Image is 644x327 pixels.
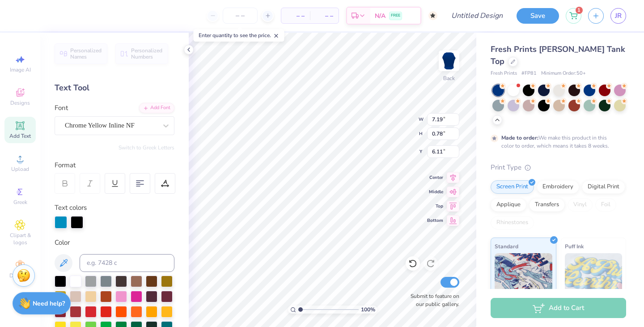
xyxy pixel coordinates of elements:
span: Image AI [10,66,31,73]
span: Puff Ink [565,242,584,251]
span: # FP81 [521,70,537,77]
span: Center [427,174,443,181]
input: Untitled Design [444,7,510,25]
div: Format [55,160,175,170]
div: Print Type [491,162,626,173]
span: Minimum Order: 50 + [541,70,586,77]
span: Greek [13,199,27,206]
div: Foil [595,198,616,212]
span: Personalized Numbers [131,47,163,60]
span: Top [427,203,443,209]
span: Designs [10,99,30,106]
div: Transfers [529,198,565,212]
span: – – [315,11,333,21]
span: 100 % [361,306,375,314]
button: Save [517,8,559,24]
span: Decorate [9,272,31,279]
div: We make this product in this color to order, which means it takes 8 weeks. [501,134,611,150]
span: N/A [375,11,386,21]
div: Rhinestones [491,216,534,229]
span: 1 [576,7,583,14]
span: Fresh Prints [491,70,517,77]
div: Color [55,238,174,248]
span: Add Text [9,132,31,140]
span: Standard [495,242,518,251]
div: Add Font [139,103,174,113]
span: Personalized Names [70,47,102,60]
div: Embroidery [537,180,579,194]
button: Switch to Greek Letters [119,144,174,151]
div: Applique [491,198,526,212]
img: Puff Ink [565,253,623,298]
input: – – [223,8,258,24]
label: Text colors [55,203,87,213]
div: Enter quantity to see the price. [194,29,284,42]
a: JR [610,8,626,24]
img: Standard [495,253,552,298]
span: JR [615,11,622,21]
strong: Made to order: [501,134,538,141]
label: Submit to feature on our public gallery. [406,292,459,308]
span: Bottom [427,217,443,224]
span: FREE [391,13,400,19]
div: Back [443,74,455,82]
input: e.g. 7428 c [80,254,174,272]
span: Middle [427,189,443,195]
span: – – [287,11,305,21]
span: Clipart & logos [4,232,36,246]
div: Text Tool [55,82,174,94]
label: Font [55,103,68,113]
div: Digital Print [582,180,625,194]
img: Back [440,52,458,70]
div: Vinyl [568,198,593,212]
span: Upload [11,166,29,173]
div: Screen Print [491,180,534,194]
span: Fresh Prints [PERSON_NAME] Tank Top [491,44,625,67]
strong: Need help? [33,299,65,308]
